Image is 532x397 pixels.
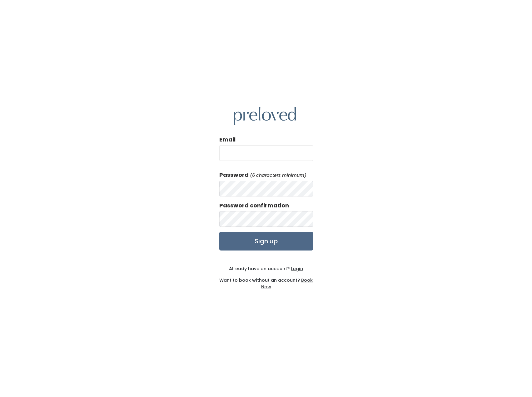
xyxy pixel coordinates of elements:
[219,171,249,179] label: Password
[219,232,313,251] input: Sign up
[234,107,296,125] img: preloved logo
[219,272,313,290] div: Want to book without an account?
[219,136,236,144] label: Email
[291,265,303,272] u: Login
[250,172,306,178] em: (6 characters minimum)
[219,265,313,272] div: Already have an account?
[261,277,313,290] a: Book Now
[219,201,289,210] label: Password confirmation
[290,265,303,272] a: Login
